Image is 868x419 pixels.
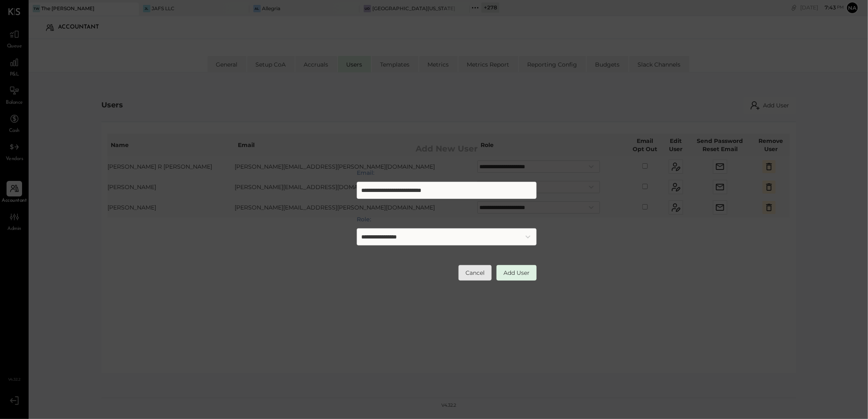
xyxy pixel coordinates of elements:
h2: Add New User [357,138,537,159]
button: Add User [497,265,537,281]
label: Email: [357,169,537,177]
div: Add User Modal [345,126,549,293]
button: Cancel [459,265,492,281]
label: Role: [357,215,537,223]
